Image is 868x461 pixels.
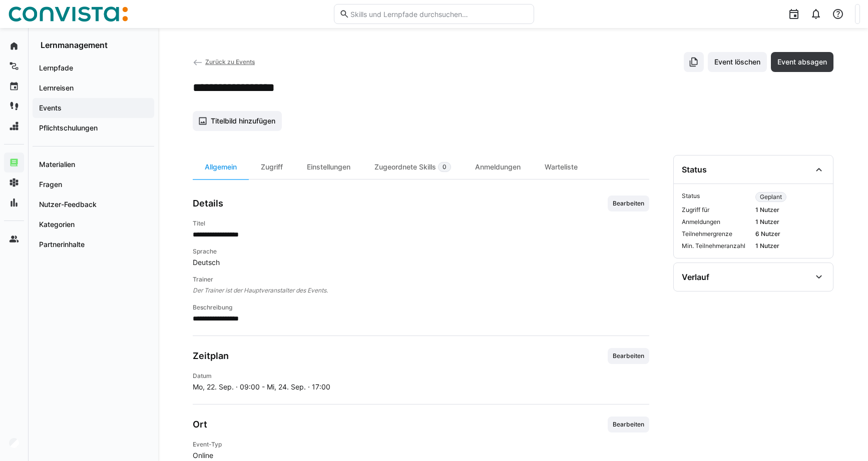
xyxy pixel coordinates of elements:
span: Status [682,192,751,202]
span: 0 [443,163,447,171]
span: Event absagen [776,57,828,67]
input: Skills und Lernpfade durchsuchen… [349,9,529,18]
span: 6 Nutzer [755,230,825,238]
span: Zurück zu Events [205,58,255,65]
h4: Beschreibung [193,303,649,311]
button: Event absagen [771,52,833,72]
h3: Zeitplan [193,350,229,361]
button: Event löschen [708,52,767,72]
span: 1 Nutzer [755,242,825,250]
span: Min. Teilnehmeranzahl [682,242,751,250]
div: Verlauf [682,272,709,282]
div: Anmeldungen [463,155,533,179]
a: Zurück zu Events [193,58,255,65]
div: Zugriff [249,155,295,179]
span: Zugriff für [682,206,751,214]
h4: Datum [193,372,330,380]
span: Event löschen [713,57,762,67]
span: Teilnehmergrenze [682,230,751,238]
div: Zugeordnete Skills [362,155,463,179]
button: Bearbeiten [608,348,649,364]
span: Der Trainer ist der Hauptveranstalter des Events. [193,285,649,295]
span: Titelbild hinzufügen [209,116,277,126]
button: Titelbild hinzufügen [193,111,282,131]
button: Bearbeiten [608,416,649,432]
div: Status [682,164,707,174]
span: Bearbeiten [612,199,645,207]
div: Allgemein [193,155,249,179]
span: 1 Nutzer [755,206,825,214]
h4: Trainer [193,275,649,283]
h4: Sprache [193,247,649,255]
span: 1 Nutzer [755,218,825,226]
span: Bearbeiten [612,352,645,360]
span: Deutsch [193,257,649,267]
h3: Ort [193,419,207,430]
span: Geplant [760,193,782,201]
div: Warteliste [533,155,590,179]
div: Einstellungen [295,155,362,179]
span: Mo, 22. Sep. · 09:00 - Mi, 24. Sep. · 17:00 [193,382,330,392]
h3: Details [193,198,223,209]
button: Bearbeiten [608,195,649,211]
h4: Event-Typ [193,440,649,448]
span: Online [193,450,649,460]
span: Bearbeiten [612,420,645,428]
h4: Titel [193,219,649,227]
span: Anmeldungen [682,218,751,226]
